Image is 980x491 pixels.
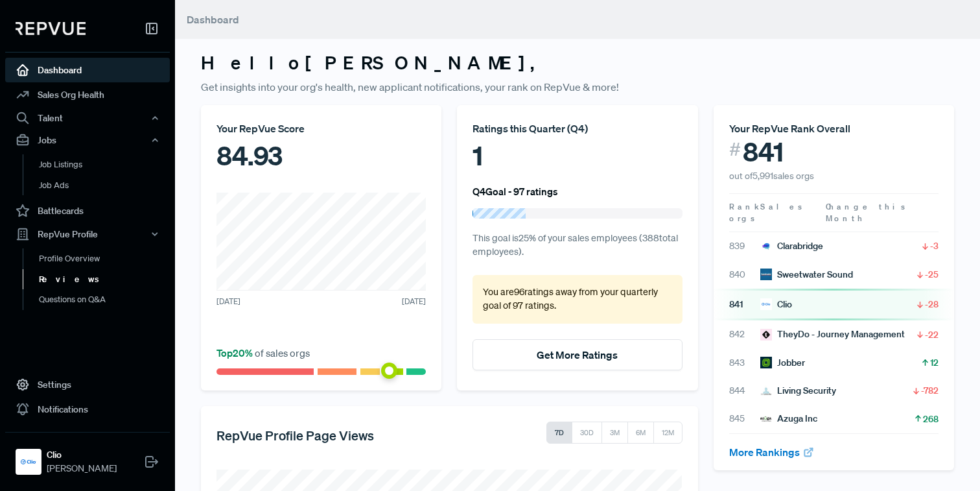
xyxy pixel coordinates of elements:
[546,422,572,444] button: 7D
[653,422,682,444] button: 12M
[16,22,86,35] img: RepVue
[729,268,760,281] span: 840
[216,136,426,175] div: 84.93
[216,346,310,359] span: of sales orgs
[601,422,628,444] button: 3M
[760,329,772,341] img: TheyDo - Journey Management
[925,268,939,281] span: -25
[760,268,853,281] div: Sweetwater Sound
[760,385,772,397] img: Living Security
[472,339,682,370] button: Get More Ratings
[760,239,823,253] div: Clarabridge
[760,356,805,370] div: Jobber
[729,412,760,425] span: 845
[201,52,954,74] h3: Hello [PERSON_NAME] ,
[729,239,760,253] span: 839
[760,269,772,280] img: Sweetwater Sound
[729,384,760,398] span: 844
[23,175,187,196] a: Job Ads
[925,328,939,341] span: -22
[729,201,804,224] span: Sales orgs
[47,448,117,462] strong: Clio
[18,451,39,472] img: Clio
[729,201,760,213] span: Rank
[5,58,170,82] a: Dashboard
[402,296,426,307] span: [DATE]
[760,413,772,425] img: Azuga Inc
[572,422,602,444] button: 30D
[23,154,187,175] a: Job Listings
[760,384,836,398] div: Living Security
[760,298,772,310] img: Clio
[760,241,772,252] img: Clarabridge
[5,372,170,397] a: Settings
[930,356,939,369] span: 12
[930,239,939,252] span: -3
[760,412,817,425] div: Azuga Inc
[216,427,374,443] h5: RepVue Profile Page Views
[5,82,170,107] a: Sales Org Health
[201,79,954,95] p: Get insights into your org's health, new applicant notifications, your rank on RepVue & more!
[472,232,682,259] p: This goal is 25 % of your sales employees ( 388 total employees).
[5,198,170,223] a: Battlecards
[5,223,170,245] button: RepVue Profile
[760,328,905,341] div: TheyDo - Journey Management
[5,432,170,481] a: ClioClio[PERSON_NAME]
[627,422,654,444] button: 6M
[472,121,682,136] div: Ratings this Quarter ( Q4 )
[23,248,187,269] a: Profile Overview
[187,13,239,26] span: Dashboard
[483,285,671,313] p: You are 96 ratings away from your quarterly goal of 97 ratings .
[760,298,792,311] div: Clio
[472,186,558,197] h6: Q4 Goal - 97 ratings
[925,298,939,311] span: -28
[923,413,939,425] span: 268
[5,129,170,151] button: Jobs
[826,201,907,224] span: Change this Month
[729,122,850,135] span: Your RepVue Rank Overall
[216,346,255,359] span: Top 20 %
[47,462,117,475] span: [PERSON_NAME]
[760,357,772,368] img: Jobber
[729,298,760,311] span: 841
[23,289,187,310] a: Questions on Q&A
[921,384,939,397] span: -782
[23,269,187,290] a: Reviews
[729,356,760,370] span: 843
[216,296,240,307] span: [DATE]
[743,136,784,167] span: 841
[216,121,426,136] div: Your RepVue Score
[729,446,815,459] a: More Rankings
[729,136,741,163] span: #
[5,107,170,129] button: Talent
[729,328,760,341] span: 842
[472,136,682,175] div: 1
[729,170,814,182] span: out of 5,991 sales orgs
[5,397,170,422] a: Notifications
